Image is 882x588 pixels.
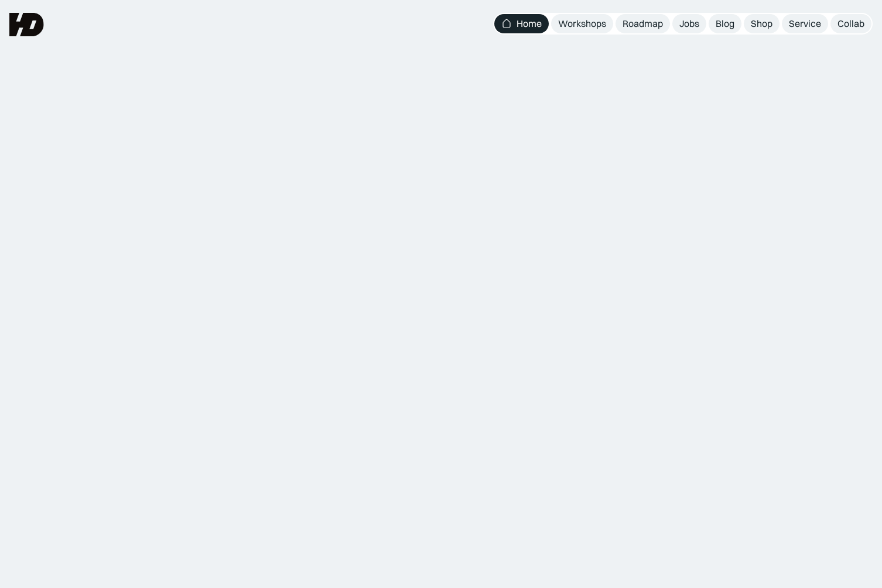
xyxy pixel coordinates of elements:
[830,14,871,33] a: Collab
[616,14,670,33] a: Roadmap
[751,18,772,30] div: Shop
[672,14,706,33] a: Jobs
[716,18,734,30] div: Blog
[551,14,613,33] a: Workshops
[679,18,699,30] div: Jobs
[837,18,864,30] div: Collab
[789,18,821,30] div: Service
[782,14,828,33] a: Service
[517,18,542,30] div: Home
[494,14,549,33] a: Home
[623,18,663,30] div: Roadmap
[744,14,780,33] a: Shop
[558,18,606,30] div: Workshops
[709,14,741,33] a: Blog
